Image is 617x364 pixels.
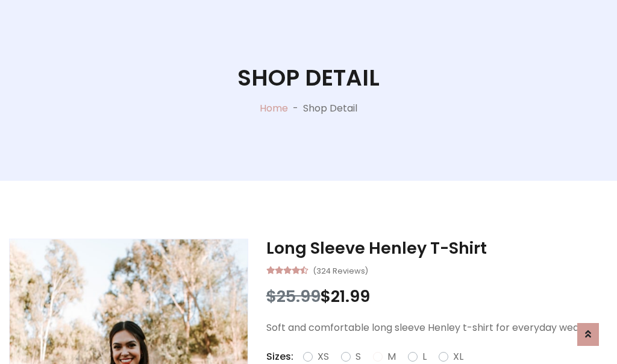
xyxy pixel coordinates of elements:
span: $25.99 [266,285,321,307]
label: L [422,350,427,364]
label: M [387,350,396,364]
label: XL [453,350,463,364]
p: Shop Detail [303,101,357,116]
h3: $ [266,287,608,306]
h3: Long Sleeve Henley T-Shirt [266,239,608,258]
small: (324 Reviews) [313,263,368,277]
p: - [288,101,303,116]
label: S [355,350,361,364]
span: 21.99 [331,285,370,307]
p: Sizes: [266,350,293,364]
a: Home [260,101,288,115]
h1: Shop Detail [237,64,380,92]
p: Soft and comfortable long sleeve Henley t-shirt for everyday wear. [266,321,608,335]
label: XS [318,350,329,364]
